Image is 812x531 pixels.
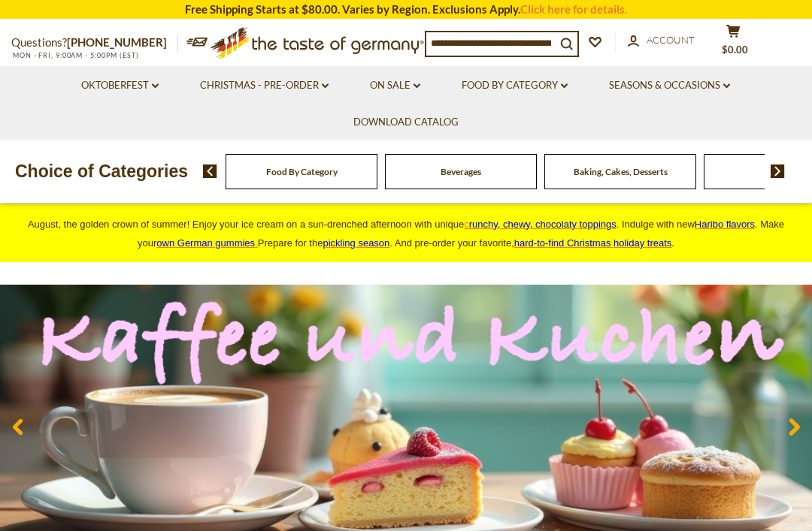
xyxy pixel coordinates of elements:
a: Account [628,32,695,49]
a: Food By Category [462,77,568,94]
p: Questions? [11,33,178,53]
span: Account [647,34,695,46]
a: Baking, Cakes, Desserts [574,166,668,177]
img: next arrow [771,164,785,178]
span: . [514,237,674,249]
a: Food By Category [266,166,338,177]
a: pickling season [323,237,389,249]
a: On Sale [370,77,420,94]
a: [PHONE_NUMBER] [67,35,167,49]
a: Christmas - PRE-ORDER [200,77,329,94]
button: $0.00 [710,24,756,62]
span: runchy, chewy, chocolaty toppings [469,219,617,230]
span: $0.00 [722,44,748,56]
img: previous arrow [203,164,217,178]
a: own German gummies. [156,237,257,249]
a: Oktoberfest [81,77,159,94]
a: Haribo flavors [695,219,755,230]
span: August, the golden crown of summer! Enjoy your ice cream on a sun-drenched afternoon with unique ... [28,219,784,249]
a: hard-to-find Christmas holiday treats [514,237,672,249]
a: Beverages [441,166,481,177]
a: crunchy, chewy, chocolaty toppings [464,219,617,230]
span: own German gummies [156,237,255,249]
a: Download Catalog [353,114,459,131]
a: Seasons & Occasions [609,77,730,94]
a: Click here for details. [520,2,627,16]
span: MON - FRI, 9:00AM - 5:00PM (EST) [11,51,139,59]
